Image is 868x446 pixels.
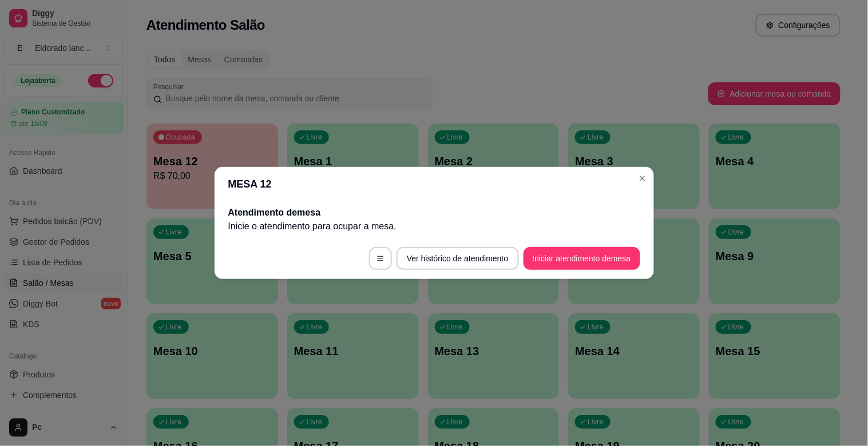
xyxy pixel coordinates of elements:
[228,220,640,233] p: Inicie o atendimento para ocupar a mesa .
[633,169,652,188] button: Close
[397,247,518,270] button: Ver histórico de atendimento
[215,167,654,201] header: MESA 12
[228,206,640,220] h2: Atendimento de mesa
[524,247,640,270] button: Iniciar atendimento demesa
